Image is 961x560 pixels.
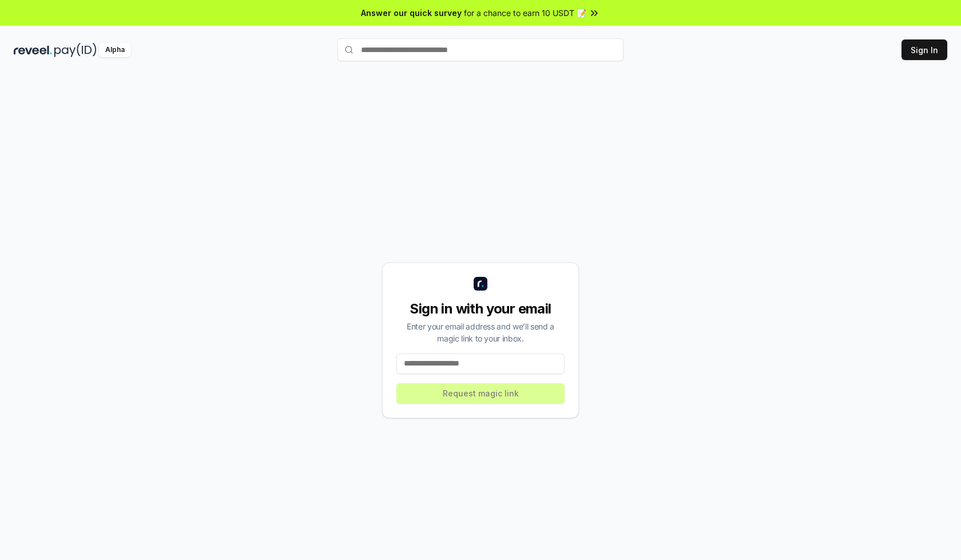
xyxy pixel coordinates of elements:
[464,7,586,19] span: for a chance to earn 10 USDT 📝
[396,300,565,318] div: Sign in with your email
[14,43,52,57] img: reveel_dark
[54,43,97,57] img: pay_id
[902,39,947,60] button: Sign In
[396,320,565,344] div: Enter your email address and we’ll send a magic link to your inbox.
[361,7,462,19] span: Answer our quick survey
[99,43,131,57] div: Alpha
[474,277,487,291] img: logo_small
